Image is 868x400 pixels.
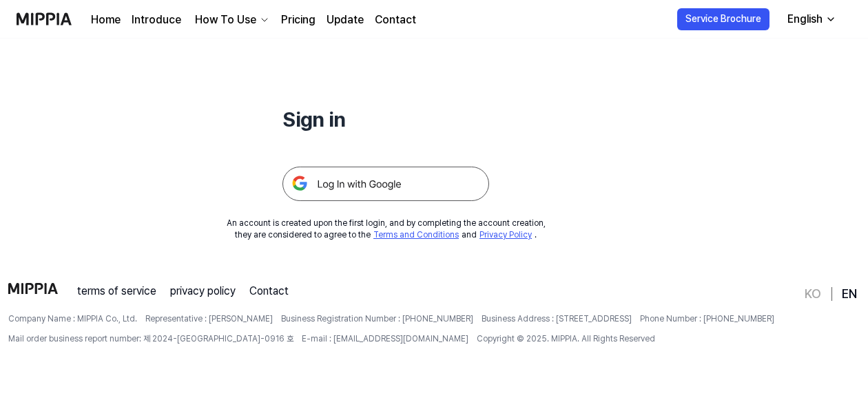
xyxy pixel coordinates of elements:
button: Service Brochure [677,8,769,30]
span: Phone Number : [PHONE_NUMBER] [640,313,774,325]
span: Company Name : MIPPIA Co., Ltd. [8,313,137,325]
a: Home [91,12,121,28]
a: Update [327,12,364,28]
span: Representative : [PERSON_NAME] [145,313,273,325]
span: Business Address : [STREET_ADDRESS] [482,313,632,325]
a: Contact [375,12,416,28]
a: privacy policy [170,283,236,299]
a: Introduce [132,12,181,28]
span: Business Registration Number : [PHONE_NUMBER] [281,313,473,325]
img: logo [8,283,58,294]
div: An account is created upon the first login, and by completing the account creation, they are cons... [227,218,546,241]
a: Privacy Policy [479,230,532,240]
div: English [785,11,825,28]
div: How To Use [192,12,259,28]
button: How To Use [192,12,270,28]
a: Terms and Conditions [373,230,459,240]
h1: Sign in [282,105,489,134]
span: Copyright © 2025. MIPPIA. All Rights Reserved [477,333,655,345]
span: Mail order business report number: 제 2024-[GEOGRAPHIC_DATA]-0916 호 [8,333,293,345]
a: Contact [249,283,289,299]
a: Pricing [281,12,316,28]
a: EN [842,286,857,302]
img: 구글 로그인 버튼 [282,167,489,201]
a: terms of service [77,283,156,299]
span: E-mail : [EMAIL_ADDRESS][DOMAIN_NAME] [302,333,468,345]
button: English [776,6,845,33]
a: KO [805,286,821,302]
